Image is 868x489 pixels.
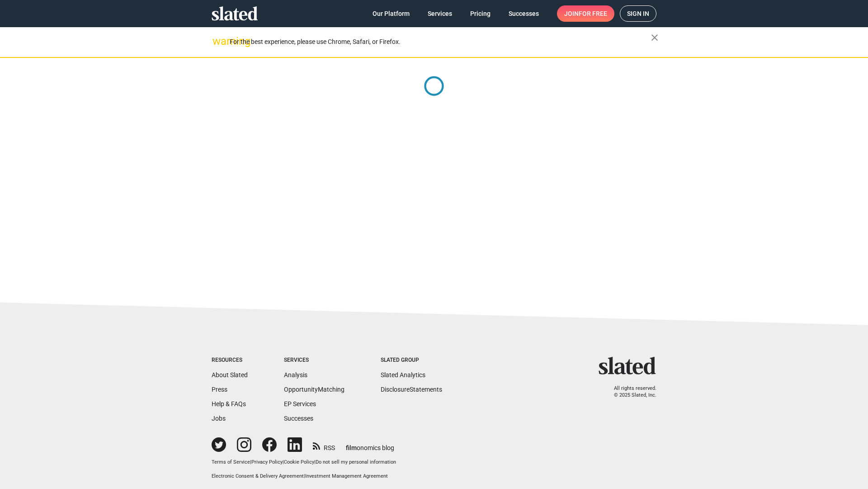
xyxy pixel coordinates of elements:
[381,371,425,379] a: Slated Analytics
[649,32,660,43] mat-icon: close
[470,5,491,22] span: Pricing
[501,5,546,22] a: Successes
[283,459,284,465] span: |
[250,459,251,465] span: |
[251,459,283,465] a: Privacy Policy
[428,5,452,22] span: Services
[604,385,656,398] p: All rights reserved. © 2025 Slated, Inc.
[212,473,304,479] a: Electronic Consent & Delivery Agreement
[620,5,656,22] a: Sign in
[212,36,223,47] mat-icon: warning
[284,357,344,364] div: Services
[284,459,314,465] a: Cookie Policy
[346,436,394,452] a: filmonomics blog
[314,459,316,465] span: |
[627,6,649,21] span: Sign in
[284,400,316,407] a: EP Services
[305,473,388,479] a: Investment Management Agreement
[373,5,410,22] span: Our Platform
[230,36,651,48] div: For the best experience, please use Chrome, Safari, or Firefox.
[564,5,607,22] span: Join
[284,415,313,422] a: Successes
[557,5,614,22] a: Joinfor free
[381,357,442,364] div: Slated Group
[212,415,226,422] a: Jobs
[212,357,248,364] div: Resources
[304,473,305,479] span: |
[212,371,248,379] a: About Slated
[346,444,357,451] span: film
[420,5,459,22] a: Services
[284,386,344,393] a: OpportunityMatching
[365,5,417,22] a: Our Platform
[284,371,307,379] a: Analysis
[212,386,227,393] a: Press
[212,400,246,407] a: Help & FAQs
[316,459,396,466] button: Do not sell my personal information
[212,459,250,465] a: Terms of Service
[509,5,539,22] span: Successes
[579,5,607,22] span: for free
[381,386,442,393] a: DisclosureStatements
[313,438,335,452] a: RSS
[463,5,498,22] a: Pricing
